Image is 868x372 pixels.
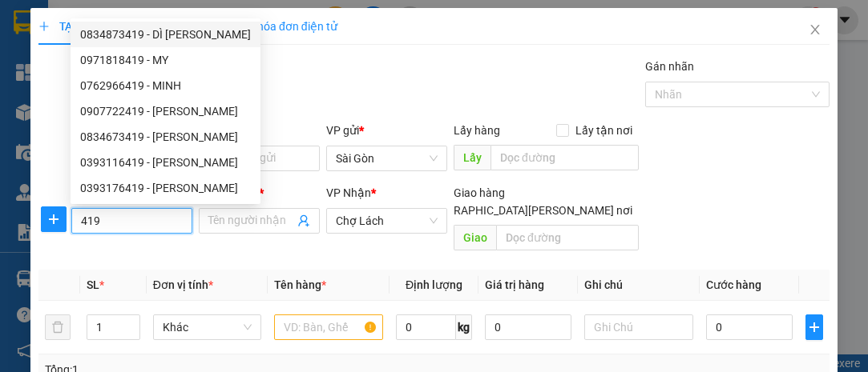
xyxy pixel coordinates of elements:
span: Giá trị hàng [485,278,544,291]
input: Ghi Chú [584,314,693,340]
span: plus [806,321,822,334]
span: Giao [454,225,496,250]
span: Lấy hàng [454,124,500,137]
div: 0393176419 - NGHĨA [71,175,260,201]
div: 0834673419 - [PERSON_NAME] [80,128,251,146]
span: Tên hàng [274,278,326,291]
input: 0 [485,314,571,340]
div: 0762966419 - MINH [71,73,260,98]
span: CC : [151,88,173,105]
button: Close [793,8,838,53]
span: SL [169,114,191,137]
div: 20.000 [151,84,293,106]
span: Chợ Lách [336,209,438,233]
div: 0907714442 [153,52,291,74]
span: TẠO ĐƠN HÀNG [38,20,143,33]
span: VP Nhận [326,186,371,199]
div: Sài Gòn [14,14,142,33]
div: 0971818419 - MY [80,51,251,69]
span: Yêu cầu xuất hóa đơn điện tử [168,20,337,33]
div: VP gửi [326,122,447,139]
input: Dọc đường [496,225,638,250]
button: delete [45,314,71,340]
span: [GEOGRAPHIC_DATA][PERSON_NAME] nơi [414,202,639,219]
input: Dọc đường [491,145,638,170]
span: close [809,23,822,36]
div: 0834873419 - DÌ [PERSON_NAME] [80,26,251,43]
th: Ghi chú [578,270,700,301]
span: Lấy tận nơi [569,122,639,139]
span: plus [42,213,66,226]
span: SL [87,278,99,291]
span: Khác [163,315,252,339]
button: plus [41,206,67,232]
div: Chợ Lách [153,14,291,33]
div: 0971818419 - MY [71,47,260,73]
button: plus [805,314,823,340]
div: Tên hàng: THUỐC ( : 1 ) [14,116,291,136]
span: up [127,318,136,327]
span: Decrease Value [122,327,139,339]
div: 0834673419 - QUYÊN [71,124,260,150]
span: Gửi: [14,15,38,32]
span: kg [456,314,472,340]
div: 0393116419 - [PERSON_NAME] [80,154,251,171]
span: user-add [297,214,310,227]
span: Increase Value [122,315,139,327]
span: Lấy [454,145,491,170]
div: 0393176419 - [PERSON_NAME] [80,179,251,197]
div: 0762966419 - MINH [80,77,251,94]
div: 0834873419 - DÌ UYÊN [71,22,260,47]
div: 0907722419 - [PERSON_NAME] [80,102,251,120]
label: Gán nhãn [645,60,694,73]
span: plus [38,21,50,32]
span: down [127,329,136,338]
span: Giao hàng [454,186,505,199]
div: 0907722419 - DUNG [71,98,260,124]
span: Định lượng [406,278,462,291]
span: Cước hàng [706,278,761,291]
span: Sài Gòn [336,146,438,170]
span: Đơn vị tính [153,278,213,291]
div: CHÚ BÌNH [153,33,291,52]
input: VD: Bàn, Ghế [274,314,383,340]
div: 0393116419 - NGHĨA [71,150,260,175]
span: Nhận: [153,15,192,32]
